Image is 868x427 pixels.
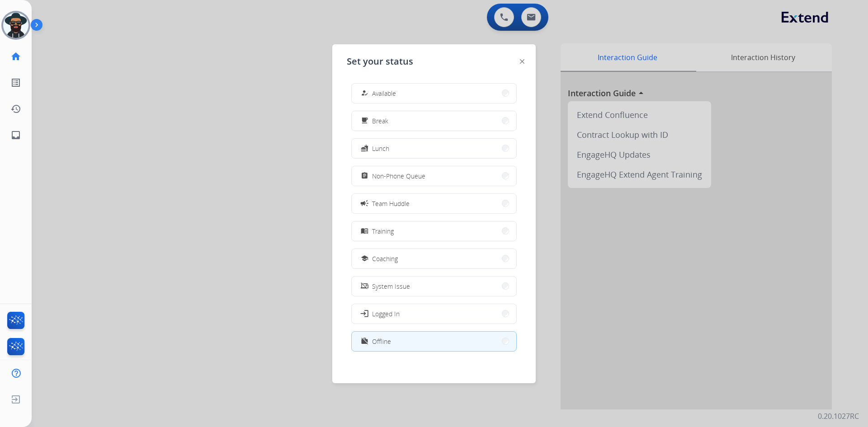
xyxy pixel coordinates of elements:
[360,309,369,318] mat-icon: login
[352,166,516,186] button: Non-Phone Queue
[352,277,516,296] button: System Issue
[361,172,368,180] mat-icon: assignment
[361,227,368,235] mat-icon: menu_book
[361,145,368,152] mat-icon: fastfood
[372,199,410,208] span: Team Huddle
[3,13,28,38] img: avatar
[352,194,516,213] button: Team Huddle
[10,103,21,114] mat-icon: history
[372,144,389,153] span: Lunch
[361,255,368,263] mat-icon: school
[352,139,516,158] button: Lunch
[361,89,368,97] mat-icon: how_to_reg
[372,226,394,236] span: Training
[352,111,516,131] button: Break
[10,130,21,141] mat-icon: inbox
[372,171,425,181] span: Non-Phone Queue
[352,221,516,241] button: Training
[372,309,400,319] span: Logged In
[361,282,368,290] mat-icon: phonelink_off
[372,254,398,263] span: Coaching
[360,199,369,208] mat-icon: campaign
[347,55,413,68] span: Set your status
[372,89,396,98] span: Available
[372,282,410,291] span: System Issue
[372,337,391,346] span: Offline
[10,51,21,62] mat-icon: home
[361,338,368,345] mat-icon: work_off
[361,117,368,125] mat-icon: free_breakfast
[352,332,516,351] button: Offline
[352,304,516,324] button: Logged In
[818,411,859,422] p: 0.20.1027RC
[10,77,21,88] mat-icon: list_alt
[352,84,516,103] button: Available
[520,59,524,64] img: close-button
[372,116,388,126] span: Break
[352,249,516,268] button: Coaching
